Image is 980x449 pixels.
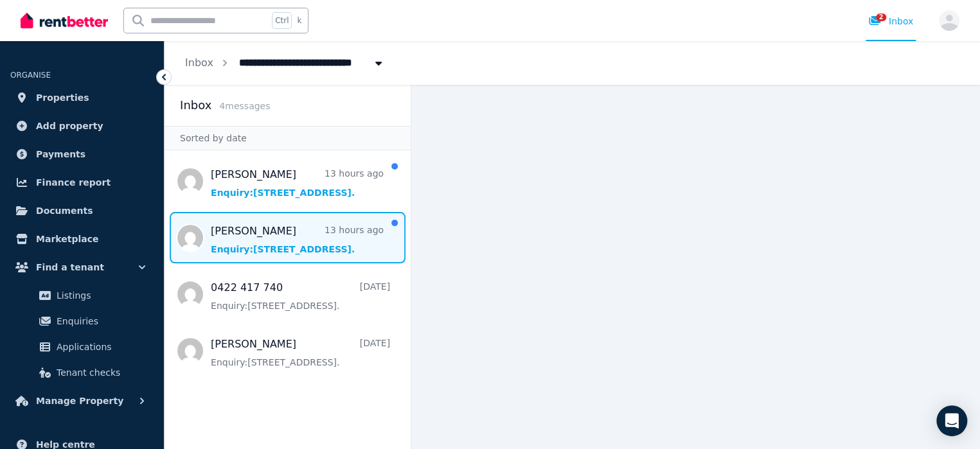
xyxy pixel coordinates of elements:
button: Find a tenant [10,254,154,280]
a: Applications [15,334,148,360]
a: 0422 417 740[DATE]Enquiry:[STREET_ADDRESS]. [211,280,390,312]
span: Ctrl [272,12,292,29]
span: Payments [36,146,85,162]
a: [PERSON_NAME]13 hours agoEnquiry:[STREET_ADDRESS]. [211,224,384,256]
span: Marketplace [36,231,98,247]
span: Manage Property [36,393,123,409]
a: Documents [10,198,154,224]
span: Documents [36,203,93,218]
span: Properties [36,90,89,105]
span: ORGANISE [10,71,51,80]
div: Sorted by date [165,126,411,150]
a: Marketplace [10,226,154,252]
a: Enquiries [15,308,148,334]
a: [PERSON_NAME][DATE]Enquiry:[STREET_ADDRESS]. [211,337,390,369]
nav: Message list [165,150,411,449]
button: Manage Property [10,388,154,414]
h2: Inbox [180,96,211,114]
a: [PERSON_NAME]13 hours agoEnquiry:[STREET_ADDRESS]. [211,167,384,199]
a: Payments [10,141,154,167]
span: Add property [36,118,103,134]
nav: Breadcrumb [165,41,405,85]
a: Add property [10,113,154,139]
span: Tenant checks [57,365,143,380]
span: Find a tenant [36,260,104,275]
a: Inbox [185,57,213,69]
a: Tenant checks [15,360,148,385]
span: 2 [876,13,886,21]
span: Listings [57,288,143,303]
span: k [297,15,301,26]
img: RentBetter [21,11,108,30]
a: Listings [15,283,148,308]
div: Inbox [868,15,913,28]
span: Applications [57,339,143,355]
span: 4 message s [219,101,270,111]
a: Properties [10,85,154,110]
span: Enquiries [57,313,143,329]
div: Open Intercom Messenger [936,405,967,436]
span: Finance report [36,175,111,190]
a: Finance report [10,170,154,195]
